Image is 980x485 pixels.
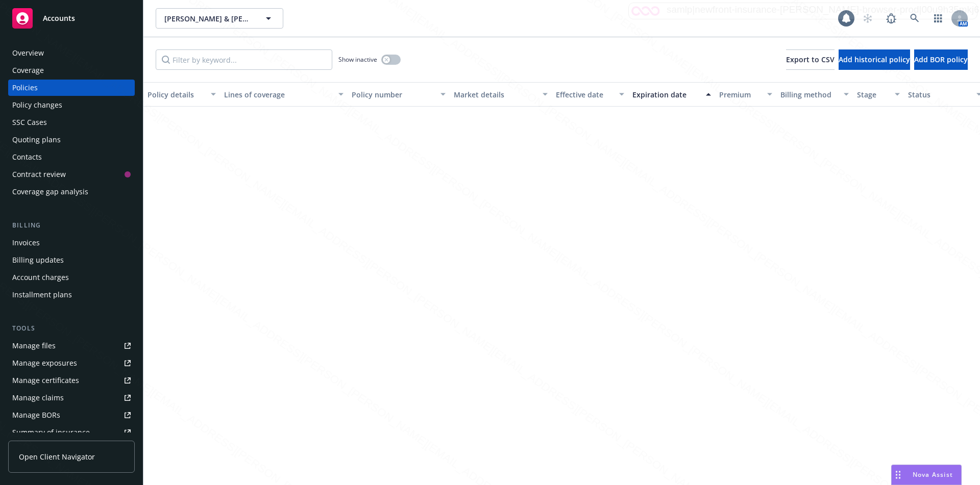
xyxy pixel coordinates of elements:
[12,372,79,389] div: Manage certificates
[908,89,970,100] div: Status
[12,80,38,96] div: Policies
[8,252,135,268] a: Billing updates
[8,323,135,334] div: Tools
[12,338,56,354] div: Manage files
[43,14,75,22] span: Accounts
[12,97,62,113] div: Policy changes
[881,8,901,29] a: Report a Bug
[12,407,60,423] div: Manage BORs
[892,465,904,484] div: Drag to move
[12,287,72,303] div: Installment plans
[12,149,42,165] div: Contacts
[156,49,332,70] input: Filter by keyword...
[8,184,135,200] a: Coverage gap analysis
[12,235,40,251] div: Invoices
[904,8,925,29] a: Search
[914,49,968,70] button: Add BOR policy
[8,80,135,96] a: Policies
[8,132,135,148] a: Quoting plans
[12,355,77,371] div: Manage exposures
[224,89,332,100] div: Lines of coverage
[348,82,450,107] button: Policy number
[8,114,135,131] a: SSC Cases
[12,252,64,268] div: Billing updates
[786,49,835,70] button: Export to CSV
[8,220,135,231] div: Billing
[338,55,377,64] span: Show inactive
[715,82,776,107] button: Premium
[8,372,135,389] a: Manage certificates
[891,465,962,485] button: Nova Assist
[12,45,44,61] div: Overview
[8,355,135,371] a: Manage exposures
[450,82,552,107] button: Market details
[914,55,968,64] span: Add BOR policy
[12,114,47,131] div: SSC Cases
[857,8,878,29] a: Start snowing
[632,89,700,100] div: Expiration date
[552,82,628,107] button: Effective date
[8,4,135,33] a: Accounts
[8,62,135,79] a: Coverage
[8,235,135,251] a: Invoices
[164,13,253,24] span: [PERSON_NAME] & [PERSON_NAME]
[12,390,64,406] div: Manage claims
[8,407,135,423] a: Manage BORs
[857,89,889,100] div: Stage
[143,82,220,107] button: Policy details
[454,89,536,100] div: Market details
[8,424,135,441] a: Summary of insurance
[556,89,613,100] div: Effective date
[8,269,135,286] a: Account charges
[853,82,904,107] button: Stage
[148,89,205,100] div: Policy details
[12,184,88,200] div: Coverage gap analysis
[8,45,135,61] a: Overview
[839,49,910,70] button: Add historical policy
[8,149,135,165] a: Contacts
[8,338,135,354] a: Manage files
[12,166,66,183] div: Contract review
[786,55,835,64] span: Export to CSV
[156,8,283,29] button: [PERSON_NAME] & [PERSON_NAME]
[12,62,44,79] div: Coverage
[839,55,910,64] span: Add historical policy
[19,451,95,462] span: Open Client Navigator
[8,166,135,183] a: Contract review
[628,82,715,107] button: Expiration date
[776,82,853,107] button: Billing method
[8,287,135,303] a: Installment plans
[352,89,434,100] div: Policy number
[913,470,953,479] span: Nova Assist
[12,424,90,441] div: Summary of insurance
[780,89,838,100] div: Billing method
[220,82,348,107] button: Lines of coverage
[719,89,761,100] div: Premium
[12,132,61,148] div: Quoting plans
[8,390,135,406] a: Manage claims
[928,8,948,29] a: Switch app
[8,97,135,113] a: Policy changes
[12,269,69,286] div: Account charges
